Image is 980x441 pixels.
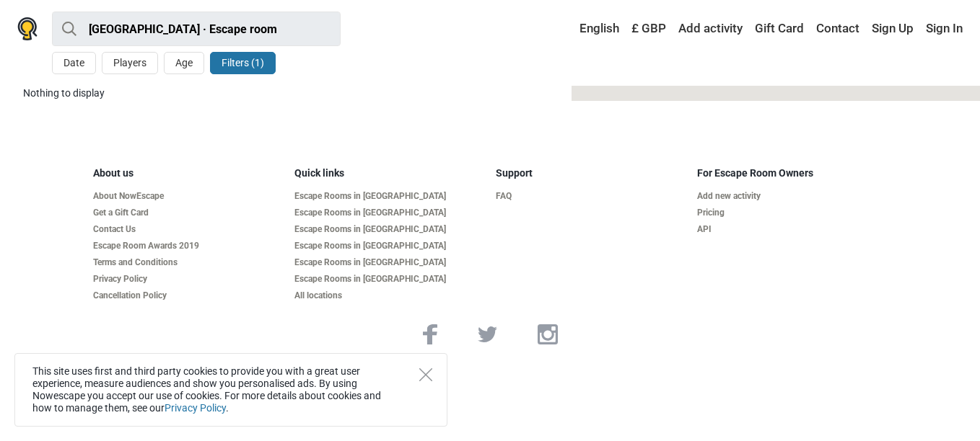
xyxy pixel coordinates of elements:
a: Escape Room Awards 2019 [93,241,283,251]
a: Privacy Policy [165,402,226,414]
a: Escape Rooms in [GEOGRAPHIC_DATA] [294,224,484,235]
button: Filters (1) [210,52,276,74]
h5: For Escape Room Owners [697,167,887,179]
a: FAQ [496,191,686,202]
img: Nowescape logo [17,17,38,40]
a: API [697,224,887,235]
img: English [569,24,579,34]
a: Add new activity [697,191,887,202]
a: £ GBP [628,16,670,42]
h5: Quick links [294,167,484,179]
a: Cancellation Policy [93,290,283,301]
a: Escape Rooms in [GEOGRAPHIC_DATA] [294,241,484,251]
button: Close [419,368,432,381]
a: Gift Card [751,16,808,42]
input: try “London” [52,12,341,46]
button: Players [102,52,158,74]
h5: About us [93,167,283,179]
a: Escape Rooms in [GEOGRAPHIC_DATA] [294,208,484,218]
div: Nothing to display [23,86,560,101]
a: Escape Rooms in [GEOGRAPHIC_DATA] [294,257,484,268]
a: English [566,16,623,42]
button: Date [52,52,96,74]
a: All locations [294,290,484,301]
a: Contact Us [93,224,283,235]
a: Escape Rooms in [GEOGRAPHIC_DATA] [294,274,484,285]
button: Age [164,52,204,74]
a: Escape Rooms in [GEOGRAPHIC_DATA] [294,191,484,202]
a: Sign In [922,16,963,42]
a: Terms and Conditions [93,257,283,268]
a: About NowEscape [93,191,283,202]
a: Get a Gift Card [93,208,283,218]
a: Pricing [697,208,887,218]
a: Contact [813,16,863,42]
a: Add activity [675,16,746,42]
a: Sign Up [868,16,917,42]
h5: Support [496,167,686,179]
div: This site uses first and third party cookies to provide you with a great user experience, measure... [14,353,447,427]
a: Privacy Policy [93,274,283,285]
